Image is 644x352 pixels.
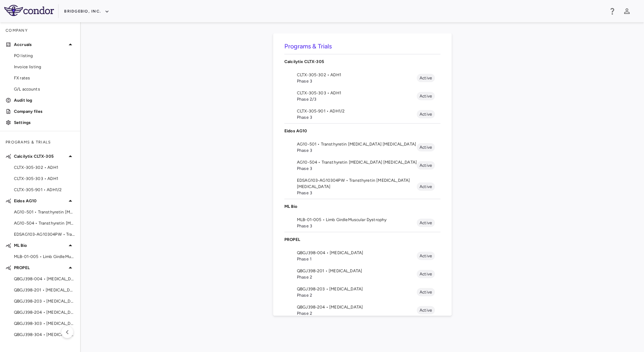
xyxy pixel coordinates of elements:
[417,183,435,190] span: Active
[417,162,435,169] span: Active
[284,69,440,87] li: CLTX-305-302 • ADH1Phase 3Active
[297,292,417,298] span: Phase 2
[284,236,440,243] p: PROPEL
[14,242,66,249] p: ML Bio
[14,175,75,182] span: CLTX-305-303 • ADH1
[297,250,417,256] span: QBGJ398-004 • [MEDICAL_DATA]
[14,64,75,70] span: Invoice listing
[297,274,417,280] span: Phase 2
[284,128,440,134] p: Eidos AG10
[284,283,440,301] li: QBGJ398-203 • [MEDICAL_DATA]Phase 2Active
[297,96,417,102] span: Phase 2/3
[14,276,75,282] span: QBGJ398-004 • [MEDICAL_DATA]
[284,265,440,283] li: QBGJ398-201 • [MEDICAL_DATA]Phase 2Active
[284,124,440,138] div: Eidos AG10
[14,164,75,171] span: CLTX-305-302 • ADH1
[417,111,435,117] span: Active
[297,114,417,120] span: Phase 3
[297,72,417,78] span: CLTX-305-302 • ADH1
[417,220,435,226] span: Active
[284,42,440,51] h6: Programs & Trials
[284,232,440,247] div: PROPEL
[297,217,417,223] span: MLB-01-005 • Limb GirdleMuscular Dystrophy
[297,108,417,114] span: CLTX-305-901 • ADH1/2
[417,307,435,313] span: Active
[417,271,435,277] span: Active
[297,159,417,165] span: AG10-504 • Transthyretin [MEDICAL_DATA] [MEDICAL_DATA]
[297,190,417,196] span: Phase 3
[284,199,440,214] div: ML Bio
[14,187,75,193] span: CLTX-305-901 • ADH1/2
[284,301,440,319] li: QBGJ398-204 • [MEDICAL_DATA]Phase 2Active
[297,147,417,154] span: Phase 3
[297,177,417,190] span: EDSAG103-AG10304PW • Transthyretin [MEDICAL_DATA] [MEDICAL_DATA]
[284,105,440,123] li: CLTX-305-901 • ADH1/2Phase 3Active
[417,93,435,99] span: Active
[297,165,417,172] span: Phase 3
[417,289,435,295] span: Active
[14,41,66,48] p: Accruals
[4,5,54,16] img: logo-full-SnFGN8VE.png
[284,156,440,174] li: AG10-504 • Transthyretin [MEDICAL_DATA] [MEDICAL_DATA]Phase 3Active
[284,247,440,265] li: QBGJ398-004 • [MEDICAL_DATA]Phase 1Active
[14,119,75,126] p: Settings
[14,53,75,59] span: PO listing
[14,231,75,237] span: EDSAG103-AG10304PW • Transthyretin [MEDICAL_DATA] [MEDICAL_DATA]
[297,78,417,84] span: Phase 3
[14,309,75,315] span: QBGJ398-204 • [MEDICAL_DATA]
[14,198,66,204] p: Eidos AG10
[284,58,440,65] p: Calcilytix CLTX-305
[14,108,75,115] p: Company files
[14,220,75,226] span: AG10-504 • Transthyretin [MEDICAL_DATA] [MEDICAL_DATA]
[417,144,435,150] span: Active
[297,304,417,310] span: QBGJ398-204 • [MEDICAL_DATA]
[14,287,75,293] span: QBGJ398-201 • [MEDICAL_DATA]
[14,298,75,304] span: QBGJ398-203 • [MEDICAL_DATA]
[297,256,417,262] span: Phase 1
[297,223,417,229] span: Phase 3
[297,141,417,147] span: AG10-501 • Transthyretin [MEDICAL_DATA] [MEDICAL_DATA]
[14,75,75,81] span: FX rates
[14,265,66,271] p: PROPEL
[284,203,440,210] p: ML Bio
[14,86,75,92] span: G/L accounts
[14,320,75,327] span: QBGJ398-303 • [MEDICAL_DATA]
[14,97,75,103] p: Audit log
[284,174,440,199] li: EDSAG103-AG10304PW • Transthyretin [MEDICAL_DATA] [MEDICAL_DATA]Phase 3Active
[14,253,75,260] span: MLB-01-005 • Limb GirdleMuscular Dystrophy
[64,6,109,17] button: BridgeBio, Inc.
[284,214,440,232] li: MLB-01-005 • Limb GirdleMuscular DystrophyPhase 3Active
[297,90,417,96] span: CLTX-305-303 • ADH1
[297,310,417,316] span: Phase 2
[284,54,440,69] div: Calcilytix CLTX-305
[14,153,66,159] p: Calcilytix CLTX-305
[297,268,417,274] span: QBGJ398-201 • [MEDICAL_DATA]
[14,209,75,215] span: AG10-501 • Transthyretin [MEDICAL_DATA] [MEDICAL_DATA]
[284,138,440,156] li: AG10-501 • Transthyretin [MEDICAL_DATA] [MEDICAL_DATA]Phase 3Active
[417,75,435,81] span: Active
[417,253,435,259] span: Active
[297,286,417,292] span: QBGJ398-203 • [MEDICAL_DATA]
[284,87,440,105] li: CLTX-305-303 • ADH1Phase 2/3Active
[14,331,75,338] span: QBGJ398-304 • [MEDICAL_DATA]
